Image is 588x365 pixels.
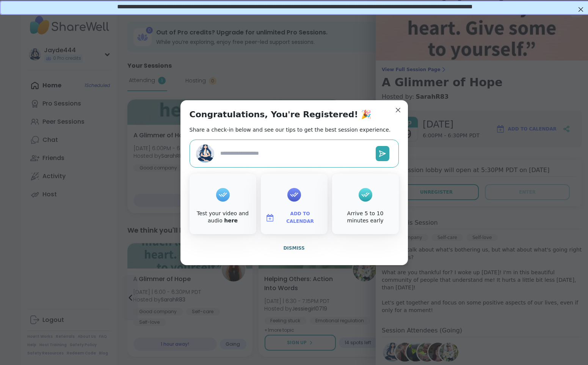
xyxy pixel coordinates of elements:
div: Test your video and audio [191,210,255,225]
h2: Share a check-in below and see our tips to get the best session experience. [190,126,391,134]
div: Arrive 5 to 10 minutes early [334,210,397,225]
h1: Congratulations, You're Registered! 🎉 [190,109,372,120]
button: Add to Calendar [262,210,326,226]
span: Dismiss [283,245,304,251]
a: here [224,217,238,224]
img: Jayde444 [196,144,214,163]
span: Add to Calendar [278,210,323,225]
button: Dismiss [190,240,399,256]
img: ShareWell Logomark [265,213,274,222]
